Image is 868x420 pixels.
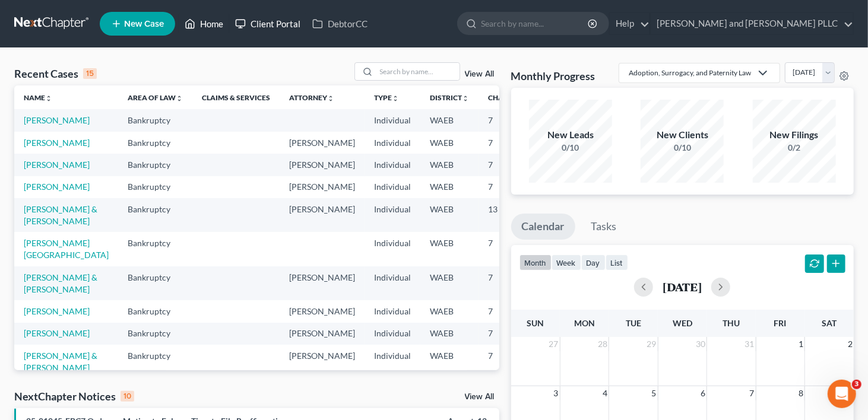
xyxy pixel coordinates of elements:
[118,323,192,345] td: Bankruptcy
[83,68,97,79] div: 15
[392,95,399,102] i: unfold_more
[723,318,740,328] span: Thu
[479,345,538,378] td: 7
[651,13,853,34] a: [PERSON_NAME] and [PERSON_NAME] PLLC
[581,254,606,271] button: day
[581,214,628,240] a: Tasks
[465,393,495,401] a: View All
[479,232,538,266] td: 7
[465,70,495,78] a: View All
[552,254,581,271] button: week
[365,198,420,232] td: Individual
[24,351,97,373] a: [PERSON_NAME] & [PERSON_NAME]
[24,138,90,148] a: [PERSON_NAME]
[511,214,575,240] a: Calendar
[365,345,420,378] td: Individual
[488,93,528,102] a: Chapterunfold_more
[420,345,479,378] td: WAEB
[420,154,479,176] td: WAEB
[479,176,538,198] td: 7
[121,391,134,402] div: 10
[280,176,365,198] td: [PERSON_NAME]
[420,232,479,266] td: WAEB
[420,266,479,300] td: WAEB
[118,266,192,300] td: Bankruptcy
[118,154,192,176] td: Bankruptcy
[24,182,90,192] a: [PERSON_NAME]
[280,154,365,176] td: [PERSON_NAME]
[176,95,183,102] i: unfold_more
[852,380,861,389] span: 3
[327,95,334,102] i: unfold_more
[479,323,538,345] td: 7
[847,337,854,351] span: 2
[14,66,97,81] div: Recent Cases
[374,93,399,102] a: Typeunfold_more
[365,300,420,322] td: Individual
[479,300,538,322] td: 7
[626,318,641,328] span: Tue
[597,337,609,351] span: 28
[479,154,538,176] td: 7
[24,204,97,226] a: [PERSON_NAME] & [PERSON_NAME]
[479,109,538,131] td: 7
[606,254,628,271] button: list
[699,386,707,400] span: 6
[744,337,756,351] span: 31
[574,318,595,328] span: Mon
[192,85,280,109] th: Claims & Services
[663,281,702,293] h2: [DATE]
[420,198,479,232] td: WAEB
[45,95,52,102] i: unfold_more
[420,132,479,154] td: WAEB
[118,176,192,198] td: Bankruptcy
[797,386,804,400] span: 8
[749,386,756,400] span: 7
[553,386,560,400] span: 3
[365,323,420,345] td: Individual
[822,318,837,328] span: Sat
[365,154,420,176] td: Individual
[128,93,183,102] a: Area of Lawunfold_more
[420,176,479,198] td: WAEB
[280,345,365,378] td: [PERSON_NAME]
[365,109,420,131] td: Individual
[280,132,365,154] td: [PERSON_NAME]
[673,318,692,328] span: Wed
[24,238,109,260] a: [PERSON_NAME][GEOGRAPHIC_DATA]
[651,386,658,400] span: 5
[179,13,229,34] a: Home
[529,128,612,142] div: New Leads
[529,142,612,154] div: 0/10
[280,198,365,232] td: [PERSON_NAME]
[24,160,90,170] a: [PERSON_NAME]
[420,323,479,345] td: WAEB
[14,389,134,403] div: NextChapter Notices
[118,345,192,378] td: Bankruptcy
[511,69,595,83] h3: Monthly Progress
[365,176,420,198] td: Individual
[280,323,365,345] td: [PERSON_NAME]
[629,68,751,78] div: Adoption, Surrogacy, and Paternity Law
[641,128,724,142] div: New Clients
[641,142,724,154] div: 0/10
[479,132,538,154] td: 7
[479,266,538,300] td: 7
[229,13,306,34] a: Client Portal
[481,12,590,34] input: Search by name...
[376,63,460,80] input: Search by name...
[24,272,97,294] a: [PERSON_NAME] & [PERSON_NAME]
[118,198,192,232] td: Bankruptcy
[280,266,365,300] td: [PERSON_NAME]
[24,306,90,316] a: [PERSON_NAME]
[280,300,365,322] td: [PERSON_NAME]
[479,198,538,232] td: 13
[828,380,856,408] iframe: Intercom live chat
[601,386,609,400] span: 4
[24,115,90,125] a: [PERSON_NAME]
[118,109,192,131] td: Bankruptcy
[365,266,420,300] td: Individual
[430,93,469,102] a: Districtunfold_more
[519,254,552,271] button: month
[420,109,479,131] td: WAEB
